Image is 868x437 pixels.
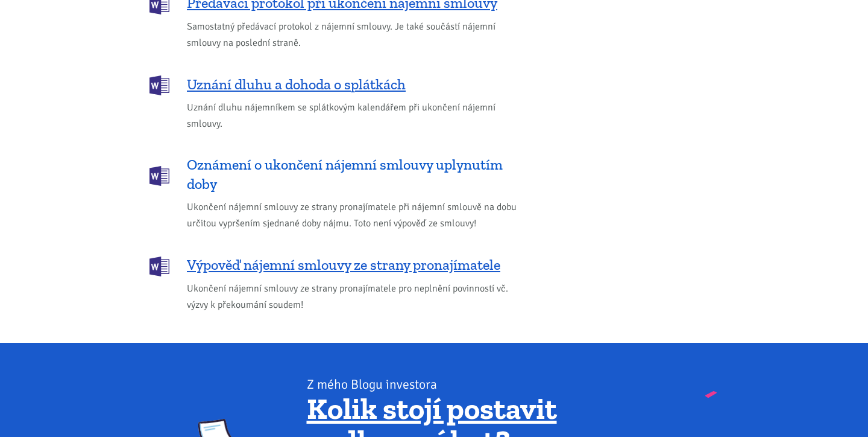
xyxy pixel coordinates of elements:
[149,255,523,275] a: Výpověď nájemní smlouvy ze strany pronajímatele
[187,75,406,94] span: Uznání dluhu a dohoda o splátkách
[187,155,523,194] span: Oznámení o ukončení nájemní smlouvy uplynutím doby
[187,255,500,275] span: Výpověď nájemní smlouvy ze strany pronajímatele
[187,199,523,232] span: Ukončení nájemní smlouvy ze strany pronajímatele při nájemní smlouvě na dobu určitou vypršením sj...
[307,376,670,393] div: Z mého Blogu investora
[149,75,169,95] img: DOCX (Word)
[187,19,523,51] span: Samostatný předávací protokol z nájemní smlouvy. Je také součástí nájemní smlouvy na poslední str...
[149,166,169,186] img: DOCX (Word)
[149,257,169,276] img: DOCX (Word)
[187,100,523,132] span: Uznání dluhu nájemníkem se splátkovým kalendářem při ukončení nájemní smlouvy.
[187,281,523,313] span: Ukončení nájemní smlouvy ze strany pronajímatele pro neplnění povinností vč. výzvy k překoumání s...
[149,155,523,194] a: Oznámení o ukončení nájemní smlouvy uplynutím doby
[149,74,523,94] a: Uznání dluhu a dohoda o splátkách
